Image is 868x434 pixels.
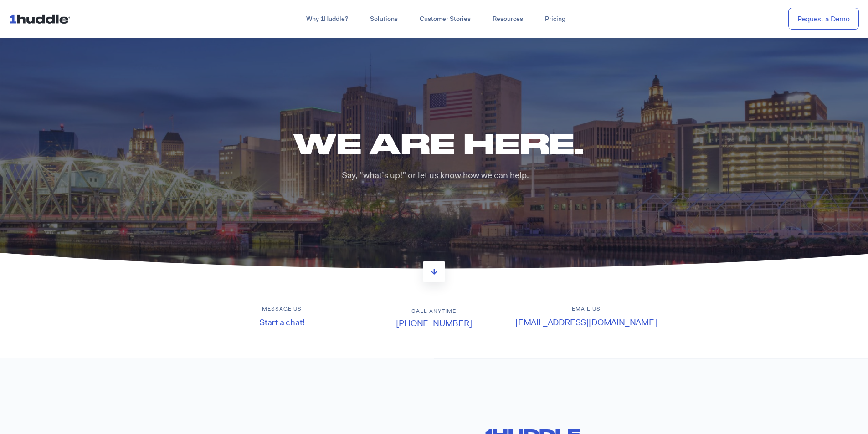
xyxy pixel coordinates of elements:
p: Say, “what’s up!” or let us know how we can help. [206,169,664,182]
img: ... [9,10,74,27]
h6: Email us [510,305,662,313]
a: [PHONE_NUMBER] [396,317,472,329]
a: Solutions [359,11,409,27]
a: Why 1Huddle? [295,11,359,27]
a: Customer Stories [409,11,482,27]
a: Pricing [534,11,576,27]
a: [EMAIL_ADDRESS][DOMAIN_NAME] [515,317,657,328]
h1: We are here. [206,124,671,163]
a: Resources [482,11,534,27]
a: Request a Demo [788,8,859,30]
h6: Message us [206,305,358,313]
h6: Call anytime [358,307,510,315]
a: Start a chat! [259,317,305,328]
